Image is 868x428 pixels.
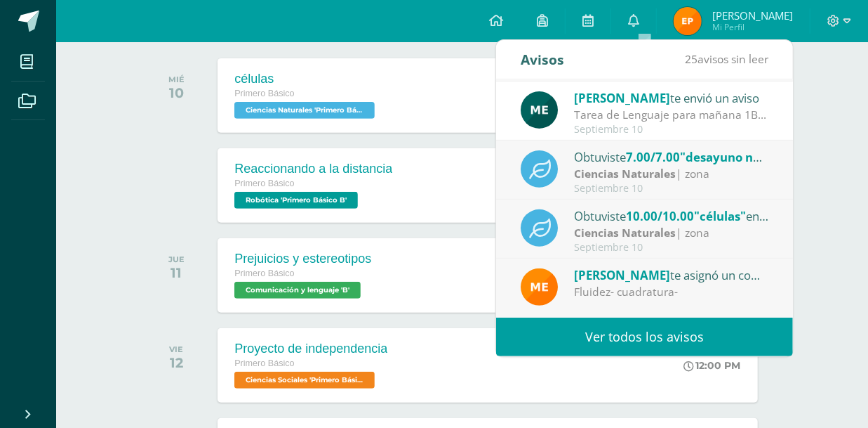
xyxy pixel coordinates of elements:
[685,51,697,67] span: 25
[574,166,676,181] strong: Ciencias Naturales
[234,268,294,278] span: Primero Básico
[234,102,375,119] span: Ciencias Naturales 'Primero Básico B'
[234,282,361,299] span: Comunicación y lenguaje 'B'
[574,90,670,106] span: [PERSON_NAME]
[574,225,769,241] div: | zona
[574,267,670,283] span: [PERSON_NAME]
[168,74,185,84] div: MIÉ
[234,72,378,86] div: células
[169,344,183,354] div: VIE
[521,268,558,306] img: bd5c7d90de01a998aac2bc4ae78bdcd9.png
[234,358,294,368] span: Primero Básico
[626,208,694,224] span: 10.00/10.00
[521,91,558,129] img: e5319dee200a4f57f0a5ff00aaca67bb.png
[574,166,769,182] div: | zona
[626,149,680,165] span: 7.00/7.00
[574,183,769,195] div: Septiembre 10
[574,148,769,166] div: Obtuviste en
[234,89,294,98] span: Primero Básico
[712,21,793,33] span: Mi Perfil
[168,264,185,281] div: 11
[234,162,392,176] div: Reaccionando a la distancia
[685,51,768,67] span: avisos sin leer
[574,207,769,225] div: Obtuviste en
[234,192,358,209] span: Robótica 'Primero Básico B'
[574,284,769,300] div: Fluidez- cuadratura-
[521,40,564,79] div: Avisos
[684,359,741,372] div: 12:00 PM
[574,89,769,107] div: te envió un aviso
[694,208,746,224] span: "células"
[234,342,387,356] div: Proyecto de independencia
[234,372,375,389] span: Ciencias Sociales 'Primero Básico B'
[574,124,769,136] div: Septiembre 10
[680,149,803,165] span: "desayuno nutritivo"
[168,254,185,264] div: JUE
[574,266,769,284] div: te asignó un comentario en 'Coro CCA' para 'Educación Musical'
[674,7,702,35] img: 69133462a42c8d051886f26b65fbd743.png
[234,252,371,266] div: Prejuicios y estereotipos
[234,179,294,188] span: Primero Básico
[496,318,793,356] a: Ver todos los avisos
[574,242,769,254] div: Septiembre 10
[574,107,769,123] div: Tarea de Lenguaje para mañana 1B: Trabajar los ejercicios de los documentos subidos en este espac...
[169,354,183,371] div: 12
[574,225,676,240] strong: Ciencias Naturales
[168,84,185,101] div: 10
[712,8,793,22] span: [PERSON_NAME]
